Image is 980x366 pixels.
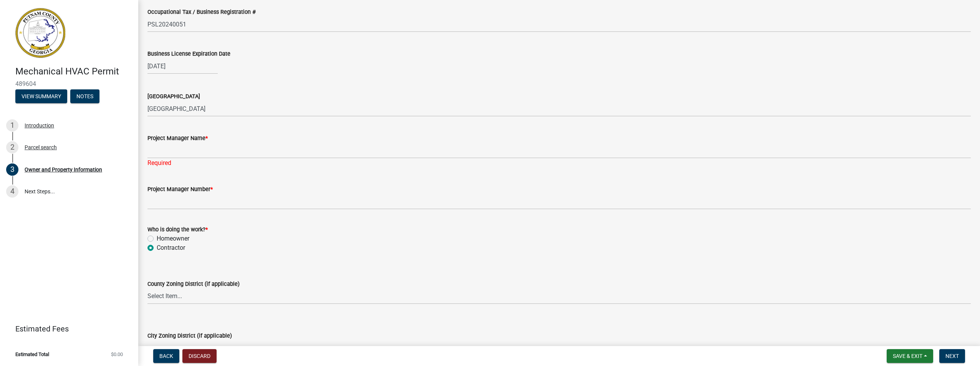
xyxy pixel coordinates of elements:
[147,10,256,15] label: Occupational Tax / Business Registration #
[25,167,102,172] div: Owner and Property Information
[147,333,232,339] label: City Zoning District (if applicable)
[25,123,54,128] div: Introduction
[15,80,123,87] span: 489604
[6,163,18,176] div: 3
[182,349,217,363] button: Discard
[147,227,208,232] label: Who is doing the work?
[147,58,218,74] input: mm/dd/yyyy
[25,145,57,150] div: Parcel search
[159,353,173,359] span: Back
[939,349,965,363] button: Next
[70,94,99,100] wm-modal-confirm: Notes
[6,321,126,336] a: Estimated Fees
[111,352,123,357] span: $0.00
[157,234,189,243] label: Homeowner
[6,185,18,198] div: 4
[157,243,185,252] label: Contractor
[6,119,18,132] div: 1
[15,89,67,103] button: View Summary
[153,349,179,363] button: Back
[147,136,208,141] label: Project Manager Name
[15,66,132,77] h4: Mechanical HVAC Permit
[887,349,933,363] button: Save & Exit
[945,353,959,359] span: Next
[893,353,922,359] span: Save & Exit
[15,8,65,58] img: Putnam County, Georgia
[147,282,240,287] label: County Zoning District (if applicable)
[15,352,49,357] span: Estimated Total
[147,51,230,57] label: Business License Expiration Date
[15,94,67,100] wm-modal-confirm: Summary
[147,187,213,192] label: Project Manager Number
[70,89,99,103] button: Notes
[147,158,971,168] div: Required
[6,141,18,153] div: 2
[147,94,200,99] label: [GEOGRAPHIC_DATA]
